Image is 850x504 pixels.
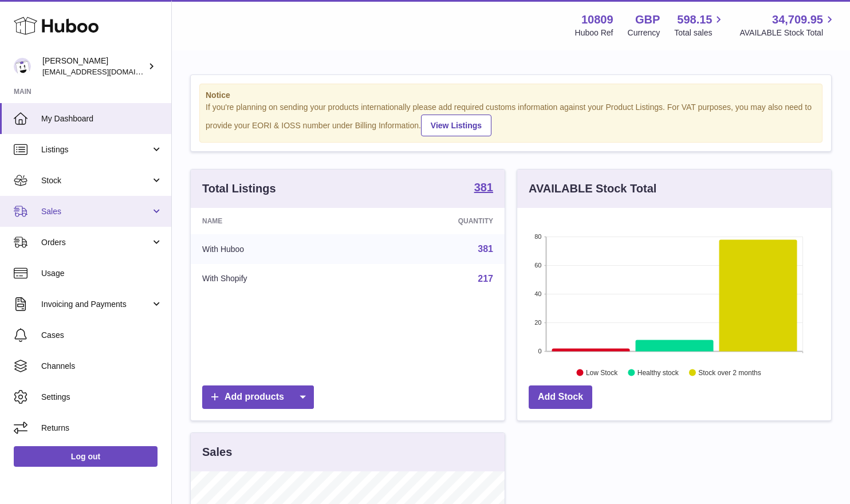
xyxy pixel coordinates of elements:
[202,385,314,409] a: Add products
[191,234,360,264] td: With Huboo
[14,446,158,467] a: Log out
[202,181,276,196] h3: Total Listings
[674,12,725,38] a: 598.15 Total sales
[41,206,151,217] span: Sales
[674,27,725,38] span: Total sales
[534,233,541,240] text: 80
[14,58,31,75] img: shop@ballersingod.com
[534,290,541,297] text: 40
[191,208,360,234] th: Name
[637,368,679,376] text: Healthy stock
[538,348,541,355] text: 0
[575,27,613,38] div: Huboo Ref
[421,115,491,136] a: View Listings
[478,274,493,283] a: 217
[360,208,505,234] th: Quantity
[586,368,618,376] text: Low Stock
[41,268,163,279] span: Usage
[534,319,541,326] text: 20
[202,444,232,460] h3: Sales
[529,181,656,196] h3: AVAILABLE Stock Total
[698,368,761,376] text: Stock over 2 months
[206,102,816,136] div: If you're planning on sending your products internationally please add required customs informati...
[628,27,660,38] div: Currency
[206,90,816,101] strong: Notice
[739,12,836,38] a: 34,709.95 AVAILABLE Stock Total
[42,67,168,76] span: [EMAIL_ADDRESS][DOMAIN_NAME]
[41,392,163,403] span: Settings
[41,361,163,372] span: Channels
[677,12,712,27] span: 598.15
[41,144,151,155] span: Listings
[581,12,613,27] strong: 10809
[41,330,163,341] span: Cases
[41,113,163,124] span: My Dashboard
[739,27,836,38] span: AVAILABLE Stock Total
[529,385,592,409] a: Add Stock
[534,262,541,269] text: 60
[41,423,163,434] span: Returns
[41,299,151,310] span: Invoicing and Payments
[474,182,493,193] strong: 381
[635,12,660,27] strong: GBP
[42,56,145,77] div: [PERSON_NAME]
[41,237,151,248] span: Orders
[474,182,493,195] a: 381
[41,175,151,186] span: Stock
[191,264,360,294] td: With Shopify
[478,244,493,254] a: 381
[772,12,823,27] span: 34,709.95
